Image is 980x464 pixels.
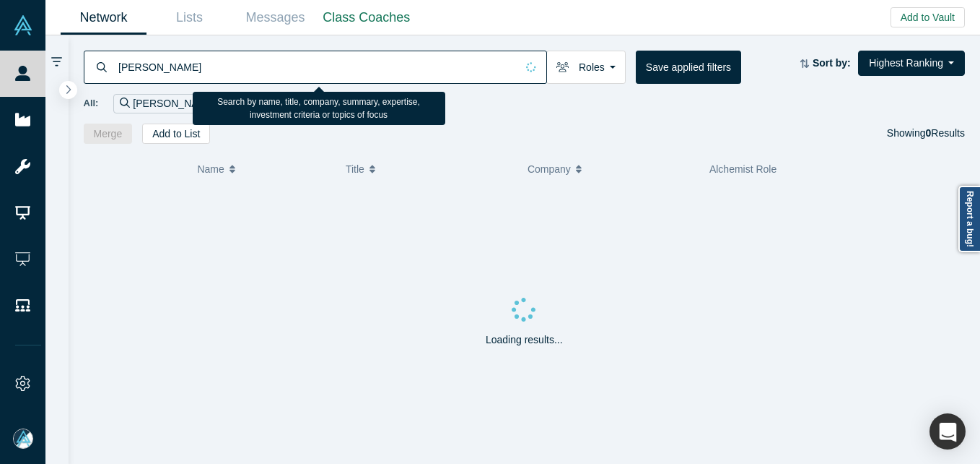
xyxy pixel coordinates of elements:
[887,124,965,144] div: Showing
[84,124,133,144] button: Merge
[146,1,232,35] a: Lists
[318,1,415,35] a: Class Coaches
[486,332,563,348] p: Loading results...
[113,94,233,113] div: [PERSON_NAME]
[346,154,512,184] button: Title
[813,57,851,69] strong: Sort by:
[13,429,33,449] img: Mia Scott's Account
[926,127,965,139] span: Results
[232,1,318,35] a: Messages
[709,163,776,175] span: Alchemist Role
[891,7,965,27] button: Add to Vault
[142,124,210,144] button: Add to List
[636,51,741,84] button: Save applied filters
[346,154,364,184] span: Title
[84,96,99,111] span: All:
[197,154,224,184] span: Name
[13,15,33,35] img: Alchemist Vault Logo
[528,154,571,184] span: Company
[546,51,626,84] button: Roles
[61,1,146,35] a: Network
[117,50,516,84] input: Search by name, title, company, summary, expertise, investment criteria or topics of focus
[858,51,965,76] button: Highest Ranking
[926,127,932,139] strong: 0
[197,154,331,184] button: Name
[528,154,694,184] button: Company
[958,186,980,252] a: Report a bug!
[216,95,227,112] button: Remove Filter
